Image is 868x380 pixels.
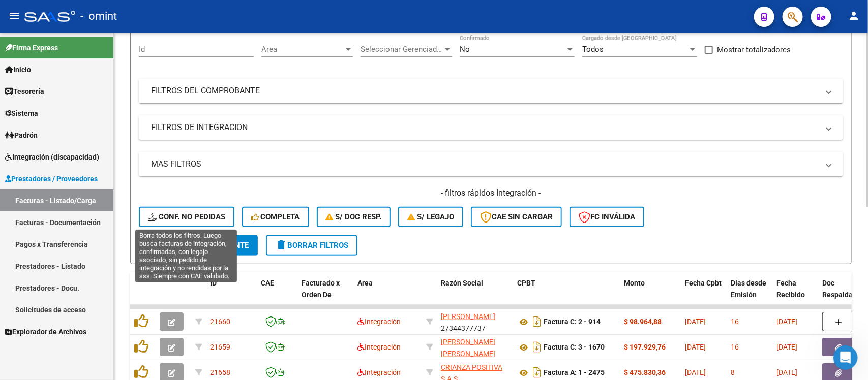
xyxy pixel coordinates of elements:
[251,212,300,221] span: Completa
[776,343,797,351] span: [DATE]
[357,279,373,287] span: Area
[5,86,44,97] span: Tesorería
[685,318,706,326] span: [DATE]
[471,207,562,227] button: CAE SIN CARGAR
[480,212,553,221] span: CAE SIN CARGAR
[398,207,463,227] button: S/ legajo
[731,279,766,299] span: Días desde Emisión
[544,343,605,352] strong: Factura C: 3 - 1670
[210,368,230,376] span: 21658
[441,336,509,358] div: 20238668779
[441,311,509,332] div: 27344377737
[148,212,225,221] span: Conf. no pedidas
[257,272,297,317] datatable-header-cell: CAE
[685,343,706,351] span: [DATE]
[731,343,739,351] span: 16
[206,272,257,317] datatable-header-cell: ID
[772,272,818,317] datatable-header-cell: Fecha Recibido
[8,10,20,22] mat-icon: menu
[261,279,274,287] span: CAE
[5,326,86,337] span: Explorador de Archivos
[139,152,843,176] mat-expansion-panel-header: MAS FILTROS
[731,368,735,376] span: 8
[242,207,309,227] button: Completa
[297,272,353,317] datatable-header-cell: Facturado x Orden De
[624,343,666,351] strong: $ 197.929,76
[317,207,391,227] button: S/ Doc Resp.
[357,343,401,351] span: Integración
[441,312,495,321] span: [PERSON_NAME]
[357,368,401,376] span: Integración
[833,345,858,370] iframe: Intercom live chat
[5,130,38,141] span: Padrón
[266,235,357,256] button: Borrar Filtros
[151,85,819,97] mat-panel-title: FILTROS DEL COMPROBANTE
[5,151,99,163] span: Integración (discapacidad)
[275,241,348,250] span: Borrar Filtros
[685,368,706,376] span: [DATE]
[275,239,287,251] mat-icon: delete
[624,279,645,287] span: Monto
[151,159,819,170] mat-panel-title: MAS FILTROS
[210,318,230,326] span: 21660
[148,239,160,251] mat-icon: search
[727,272,772,317] datatable-header-cell: Días desde Emisión
[624,318,662,326] strong: $ 98.964,88
[441,279,483,287] span: Razón Social
[5,108,38,119] span: Sistema
[530,339,544,355] i: Descargar documento
[776,318,797,326] span: [DATE]
[326,212,382,221] span: S/ Doc Resp.
[441,338,495,358] span: [PERSON_NAME] [PERSON_NAME]
[353,272,422,317] datatable-header-cell: Area
[685,279,722,287] span: Fecha Cpbt
[822,279,868,299] span: Doc Respaldatoria
[151,122,819,133] mat-panel-title: FILTROS DE INTEGRACION
[530,313,544,330] i: Descargar documento
[717,44,791,56] span: Mostrar totalizadores
[139,235,258,256] button: Buscar Comprobante
[80,5,117,27] span: - omint
[776,368,797,376] span: [DATE]
[139,79,843,103] mat-expansion-panel-header: FILTROS DEL COMPROBANTE
[5,42,58,53] span: Firma Express
[5,64,31,75] span: Inicio
[513,272,620,317] datatable-header-cell: CPBT
[544,369,605,377] strong: Factura A: 1 - 2475
[776,279,805,299] span: Fecha Recibido
[460,45,470,54] span: No
[517,279,535,287] span: CPBT
[731,318,739,326] span: 16
[261,45,344,54] span: Area
[139,187,843,199] h4: - filtros rápidos Integración -
[579,212,635,221] span: FC Inválida
[302,279,340,299] span: Facturado x Orden De
[407,212,454,221] span: S/ legajo
[139,207,234,227] button: Conf. no pedidas
[437,272,513,317] datatable-header-cell: Razón Social
[361,45,443,54] span: Seleccionar Gerenciador
[544,318,601,326] strong: Factura C: 2 - 914
[357,318,401,326] span: Integración
[148,241,249,250] span: Buscar Comprobante
[681,272,727,317] datatable-header-cell: Fecha Cpbt
[582,45,604,54] span: Todos
[620,272,681,317] datatable-header-cell: Monto
[139,115,843,140] mat-expansion-panel-header: FILTROS DE INTEGRACION
[570,207,644,227] button: FC Inválida
[210,343,230,351] span: 21659
[848,10,860,22] mat-icon: person
[624,368,666,376] strong: $ 475.830,36
[210,279,217,287] span: ID
[5,173,98,184] span: Prestadores / Proveedores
